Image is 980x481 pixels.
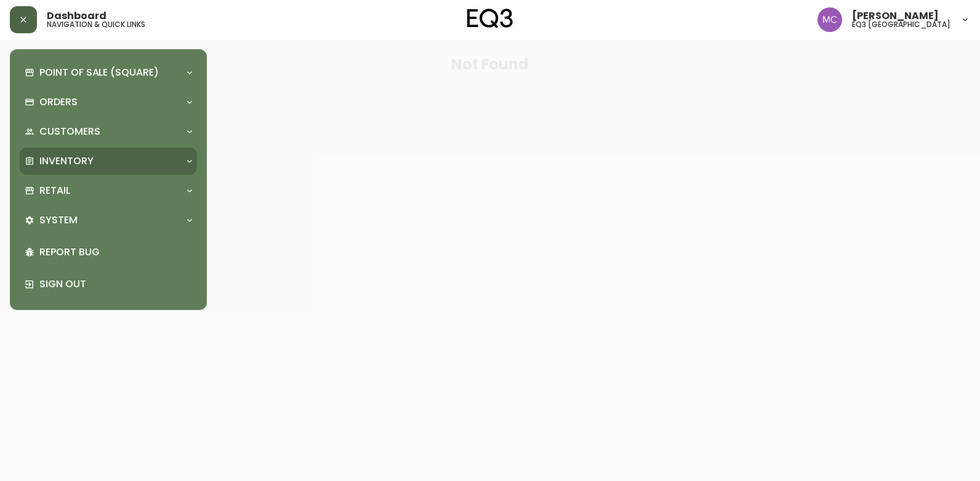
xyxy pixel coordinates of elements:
p: System [39,213,78,227]
div: Sign Out [20,268,197,300]
span: [PERSON_NAME] [852,11,939,21]
div: Retail [20,177,197,204]
p: Report Bug [39,245,192,259]
p: Customers [39,125,100,138]
h5: navigation & quick links [47,21,145,28]
p: Sign Out [39,277,192,291]
p: Retail [39,184,70,197]
div: Report Bug [20,236,197,268]
img: logo [467,9,513,28]
div: Orders [20,89,197,116]
div: Point of Sale (Square) [20,59,197,86]
p: Orders [39,95,78,109]
h5: eq3 [GEOGRAPHIC_DATA] [852,21,950,28]
div: System [20,207,197,234]
p: Inventory [39,154,94,168]
img: 6dbdb61c5655a9a555815750a11666cc [817,7,842,32]
span: Dashboard [47,11,106,21]
div: Customers [20,118,197,145]
p: Point of Sale (Square) [39,66,159,79]
div: Inventory [20,148,197,175]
